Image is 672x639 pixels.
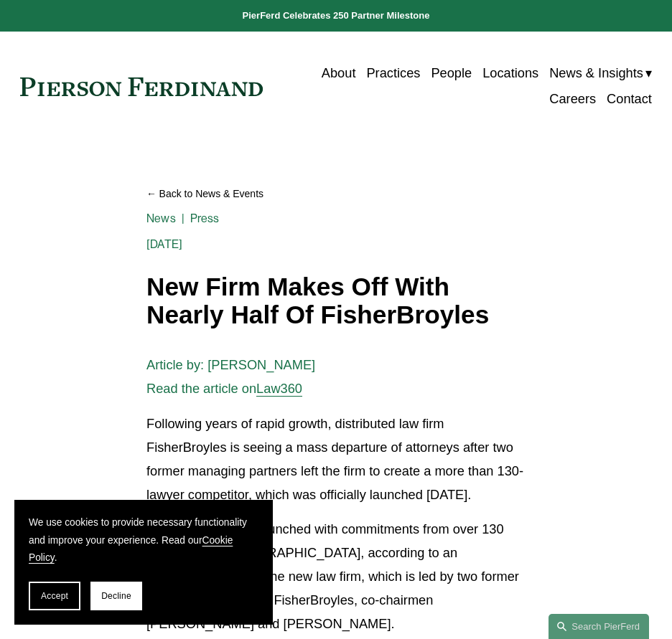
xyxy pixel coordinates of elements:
a: News [146,212,176,225]
button: Decline [90,582,142,610]
span: [DATE] [146,237,182,251]
a: People [431,60,472,86]
a: Contact [607,87,652,113]
a: Practices [366,60,420,86]
span: News & Insights [549,62,643,85]
section: Cookie banner [14,500,273,625]
a: folder dropdown [549,60,652,86]
button: Accept [29,582,80,610]
span: Accept [41,591,68,601]
span: Decline [101,591,131,601]
p: Following years of rapid growth, distributed law firm FisherBroyles is seeing a mass departure of... [146,412,526,506]
a: About [322,60,356,86]
a: Press [190,212,220,225]
a: Locations [482,60,538,86]
a: Law360 [256,381,302,396]
a: Careers [549,87,596,113]
p: We use cookies to provide necessary functionality and improve your experience. Read our . [29,514,258,567]
span: Article by: [PERSON_NAME] Read the article on [146,357,315,396]
h1: New Firm Makes Off With Nearly Half Of FisherBroyles [146,273,526,328]
a: Search this site [549,614,649,639]
p: [PERSON_NAME] launched with commitments from over 130 lawyers from [GEOGRAPHIC_DATA], according t... [146,518,526,635]
a: Back to News & Events [146,182,526,206]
